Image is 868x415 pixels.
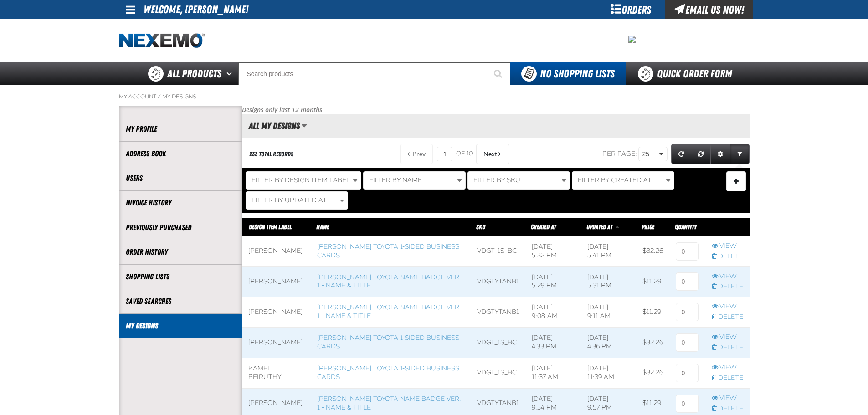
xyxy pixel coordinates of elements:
[712,242,743,251] a: View row action
[249,150,293,159] div: 233 total records
[126,321,235,331] a: My Designs
[642,223,654,231] span: Price
[636,328,669,358] td: $32.26
[636,236,669,266] td: $32.26
[540,67,615,80] span: No Shopping Lists
[126,247,235,257] a: Order History
[242,266,311,297] td: [PERSON_NAME]
[476,223,485,231] a: SKU
[510,62,626,85] button: You do not have available Shopping Lists. Open to Create a New List
[581,236,637,266] td: [DATE] 5:41 PM
[242,121,300,131] h2: All My Designs
[525,236,581,266] td: [DATE] 5:32 PM
[242,358,311,388] td: Kamel Beiruthy
[712,313,743,322] a: Delete row action
[586,223,614,231] a: Updated At
[712,302,743,311] a: View row action
[712,343,743,352] a: Delete row action
[476,144,509,164] button: Next Page
[301,118,307,133] button: Manage grid views. Current view is All My Designs
[525,297,581,328] td: [DATE] 9:08 AM
[317,303,461,320] a: [PERSON_NAME] Toyota Name Badge Ver. 1 - Name & Title
[712,364,743,372] a: View row action
[246,171,361,190] button: Filter By Design Item Label
[167,66,221,82] span: All Products
[456,150,473,158] span: of 10
[691,144,711,164] a: Reset grid action
[488,62,510,85] button: Start Searching
[119,93,156,100] a: My Account
[712,282,743,291] a: Delete row action
[636,358,669,388] td: $32.26
[119,33,205,49] a: Home
[249,223,292,231] a: Design Item Label
[712,252,743,261] a: Delete row action
[572,171,674,190] button: Filter By Created At
[126,222,235,233] a: Previously Purchased
[602,150,637,158] span: Per page:
[119,93,750,100] nav: Breadcrumbs
[712,333,743,342] a: View row action
[471,358,525,388] td: VDGT_1S_BC
[730,144,750,164] a: Expand or Collapse Grid Filters
[712,374,743,383] a: Delete row action
[126,198,235,208] a: Invoice History
[710,144,730,164] a: Expand or Collapse Grid Settings
[316,223,329,231] a: Name
[636,266,669,297] td: $11.29
[242,236,311,266] td: [PERSON_NAME]
[437,147,452,161] input: Current page number
[581,358,637,388] td: [DATE] 11:39 AM
[726,171,746,191] button: Expand or Collapse Filter Management drop-down
[525,266,581,297] td: [DATE] 5:29 PM
[246,191,348,210] button: Filter By Updated At
[473,176,520,184] span: Filter By SKU
[471,266,525,297] td: VDGTYTANB1
[126,124,235,134] a: My Profile
[162,93,196,100] a: My Designs
[676,272,699,291] input: 0
[119,33,205,49] img: Nexemo logo
[676,395,699,413] input: 0
[223,62,238,85] button: Open All Products pages
[158,93,161,100] span: /
[471,297,525,328] td: VDGTYTANB1
[525,358,581,388] td: [DATE] 11:37 AM
[586,223,612,231] span: Updated At
[363,171,466,190] button: Filter By Name
[581,266,637,297] td: [DATE] 5:31 PM
[126,272,235,282] a: Shopping Lists
[242,297,311,328] td: [PERSON_NAME]
[628,36,636,43] img: 2478c7e4e0811ca5ea97a8c95d68d55a.jpeg
[676,242,699,261] input: 0
[126,149,235,159] a: Address Book
[705,218,750,236] th: Row actions
[317,395,461,411] a: [PERSON_NAME] Toyota Name Badge Ver. 1 - Name & Title
[531,223,556,231] a: Created At
[734,181,739,184] span: Manage Filters
[471,236,525,266] td: VDGT_1S_BC
[642,149,657,159] span: 25
[252,196,327,204] span: Filter By Updated At
[712,405,743,413] a: Delete row action
[126,173,235,184] a: Users
[126,296,235,307] a: Saved Searches
[317,243,459,259] a: [PERSON_NAME] Toyota 1-sided Business Cards
[712,272,743,281] a: View row action
[317,364,459,381] a: [PERSON_NAME] Toyota 1-sided Business Cards
[676,333,699,352] input: 0
[626,62,749,85] a: Quick Order Form
[581,297,637,328] td: [DATE] 9:11 AM
[712,394,743,403] a: View row action
[317,334,459,350] a: [PERSON_NAME] Toyota 1-sided Business Cards
[676,364,699,382] input: 0
[671,144,691,164] a: Refresh grid action
[578,176,652,184] span: Filter By Created At
[675,223,697,231] span: Quantity
[676,303,699,321] input: 0
[242,106,750,114] p: Designs only last 12 months
[525,328,581,358] td: [DATE] 4:33 PM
